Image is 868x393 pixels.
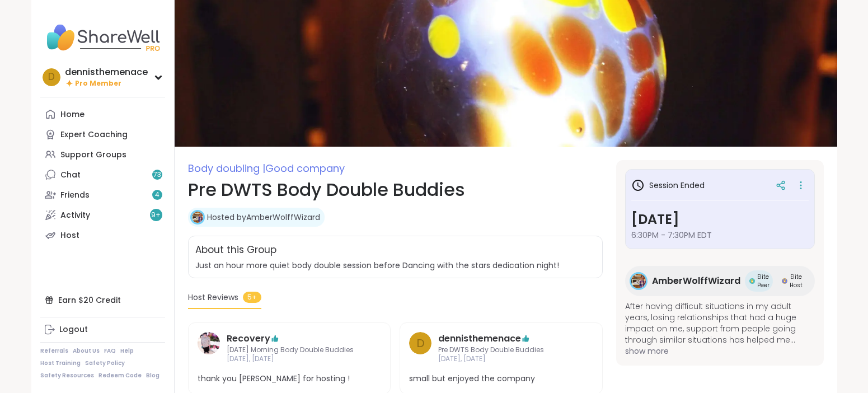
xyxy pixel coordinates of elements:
span: [DATE], [DATE] [438,354,564,364]
img: Elite Host [782,278,787,284]
a: dennisthemenace [438,332,521,345]
span: Host Reviews [188,292,238,303]
span: thank you [PERSON_NAME] for hosting ! [198,373,382,385]
a: Friends4 [40,185,165,205]
a: Home [40,104,165,124]
a: Referrals [40,347,68,355]
a: Support Groups [40,144,165,165]
span: d [416,335,425,352]
a: Hosted byAmberWolffWizard [207,212,320,223]
span: Just an hour more quiet body double session before Dancing with the stars dedication night! [195,260,595,271]
div: Expert Coaching [60,129,128,141]
div: Host [60,230,79,241]
a: Activity9+ [40,205,165,225]
a: Safety Policy [85,359,125,367]
div: Earn $20 Credit [40,290,165,310]
span: [DATE], [DATE] [227,354,354,364]
div: Friends [60,190,90,201]
span: 73 [153,170,161,180]
span: Pro Member [75,79,121,88]
span: d [48,70,55,85]
span: [DATE] Morning Body Double Buddies [227,345,354,355]
a: Chat73 [40,165,165,185]
a: Recovery [227,332,270,345]
a: Host Training [40,359,81,367]
img: AmberWolffWizard [192,212,203,223]
div: Logout [59,324,88,335]
span: Elite Host [790,273,803,289]
h3: Session Ended [631,179,705,192]
h1: Pre DWTS Body Double Buddies [188,176,603,203]
div: Support Groups [60,149,126,161]
div: Activity [60,210,90,221]
a: About Us [73,347,100,355]
a: Logout [40,320,165,340]
a: Expert Coaching [40,124,165,144]
span: Pre DWTS Body Double Buddies [438,345,564,355]
a: d [409,332,431,364]
span: AmberWolffWizard [652,274,740,288]
span: After having difficult situations in my adult years, losing relationships that had a huge impact ... [625,301,815,345]
img: Elite Peer [749,278,755,284]
a: AmberWolffWizardAmberWolffWizardElite PeerElite PeerElite HostElite Host [625,266,815,296]
div: Home [60,109,85,120]
span: Elite Peer [757,273,770,289]
span: Body doubling | [188,161,265,175]
span: 6:30PM - 7:30PM EDT [631,230,809,241]
span: Good company [265,161,345,175]
span: 4 [155,190,159,200]
h3: [DATE] [631,209,809,230]
div: Chat [60,170,81,181]
span: 5+ [243,292,261,303]
span: show more [625,345,815,357]
img: Recovery [198,332,220,354]
span: small but enjoyed the company [409,373,593,385]
a: Blog [146,372,159,380]
h2: About this Group [195,243,276,258]
a: Host [40,225,165,245]
img: ShareWell Nav Logo [40,18,165,57]
div: dennisthemenace [65,66,148,78]
a: Recovery [198,332,220,364]
a: Redeem Code [98,372,142,380]
a: Help [120,347,134,355]
span: 9 + [151,210,161,220]
img: AmberWolffWizard [631,274,646,288]
a: Safety Resources [40,372,94,380]
a: FAQ [104,347,116,355]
